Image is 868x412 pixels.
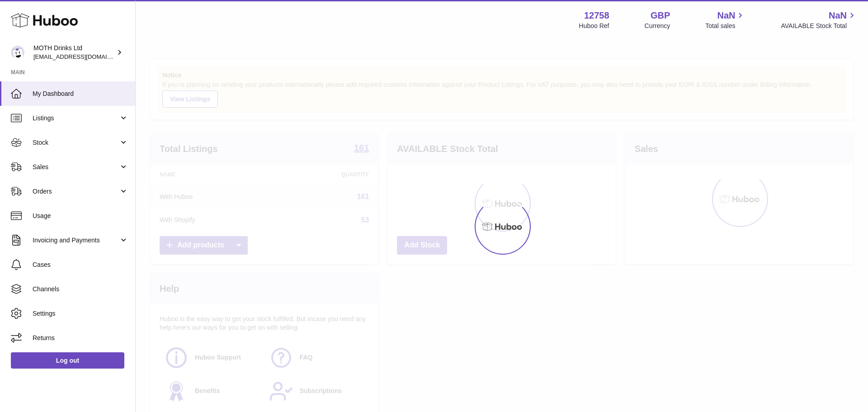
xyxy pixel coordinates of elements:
[717,9,735,22] span: NaN
[829,9,847,22] span: NaN
[33,212,128,220] span: Usage
[651,9,670,22] strong: GBP
[33,236,119,245] span: Invoicing and Payments
[33,114,119,123] span: Listings
[11,46,24,59] img: internalAdmin-12758@internal.huboo.com
[33,53,133,60] span: [EMAIL_ADDRESS][DOMAIN_NAME]
[705,22,745,30] span: Total sales
[33,309,128,318] span: Settings
[579,22,609,30] div: Huboo Ref
[11,352,124,369] a: Log out
[33,334,128,342] span: Returns
[33,138,119,147] span: Stock
[645,22,670,30] div: Currency
[781,22,857,30] span: AVAILABLE Stock Total
[781,9,857,30] a: NaN AVAILABLE Stock Total
[584,9,609,22] strong: 12758
[33,90,128,98] span: My Dashboard
[33,260,128,269] span: Cases
[705,9,745,30] a: NaN Total sales
[33,285,128,294] span: Channels
[33,44,115,61] div: MOTH Drinks Ltd
[33,163,119,171] span: Sales
[33,187,119,196] span: Orders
